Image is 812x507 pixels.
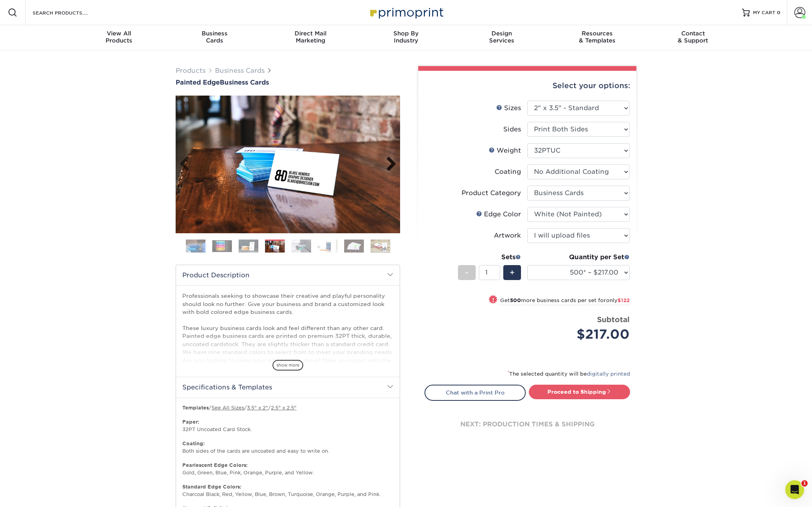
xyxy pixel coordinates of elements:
img: Business Cards 03 [239,239,258,253]
b: Templates [182,405,209,411]
img: Painted Edge 04 [176,87,400,242]
img: Business Cards 04 [265,240,285,254]
span: Contact [645,30,741,37]
span: 1 [801,480,808,487]
a: Business Cards [215,67,265,74]
strong: Paper: [182,419,199,425]
strong: Subtotal [597,315,630,324]
span: show more [273,360,303,371]
span: ! [492,296,494,304]
img: Business Cards 07 [344,239,364,253]
iframe: Google Customer Reviews [2,483,67,504]
div: Sizes [496,103,521,113]
strong: Standard Edge Colors: [182,484,241,490]
div: Cards [167,30,263,44]
span: $122 [617,297,630,303]
img: Business Cards 08 [371,239,390,253]
a: Painted EdgeBusiness Cards [176,79,400,86]
small: The selected quantity will be [508,371,630,377]
div: & Support [645,30,741,44]
div: Coating [495,167,521,177]
div: Quantity per Set [527,253,630,262]
span: 0 [777,10,780,15]
span: Painted Edge [176,79,220,86]
span: Design [454,30,549,37]
div: & Templates [549,30,645,44]
div: next: production times & shipping [425,401,630,448]
div: Edge Color [476,210,521,219]
strong: 500 [510,297,521,303]
p: Professionals seeking to showcase their creative and playful personality should look no further. ... [182,292,393,444]
img: Business Cards 06 [318,239,337,253]
a: digitally printed [587,371,630,377]
span: Direct Mail [263,30,358,37]
span: Shop By [358,30,454,37]
a: Proceed to Shipping [529,385,630,399]
a: Shop ByIndustry [358,25,454,50]
img: Business Cards 02 [212,240,232,252]
a: Chat with a Print Pro [425,385,526,400]
a: 2.5" x 2.5" [271,405,297,411]
strong: Pearlescent Edge Colors: [182,462,248,468]
a: Resources& Templates [549,25,645,50]
div: Products [71,30,167,44]
div: Services [454,30,549,44]
div: Industry [358,30,454,44]
h2: Specifications & Templates [176,377,400,397]
strong: Coating: [182,441,205,446]
h2: Product Description [176,265,400,285]
span: Business [167,30,263,37]
span: - [465,267,469,278]
a: View AllProducts [71,25,167,50]
a: Direct MailMarketing [263,25,358,50]
h1: Business Cards [176,79,400,86]
div: Weight [489,146,521,155]
input: SEARCH PRODUCTS..... [32,8,109,17]
a: 3.5" x 2" [247,405,268,411]
div: Sides [503,125,521,134]
a: Products [176,67,206,74]
div: Marketing [263,30,358,44]
div: Artwork [494,231,521,240]
img: Primoprint [367,4,445,21]
span: only [606,297,630,303]
img: Business Cards 01 [186,236,206,256]
span: MY CART [753,9,775,16]
a: Contact& Support [645,25,741,50]
div: Sets [458,253,521,262]
a: See All Sizes [211,405,244,411]
small: Get more business cards per set for [500,297,630,305]
div: $217.00 [533,325,630,344]
img: Business Cards 05 [291,239,311,253]
a: BusinessCards [167,25,263,50]
div: Select your options: [425,71,630,101]
a: DesignServices [454,25,549,50]
span: + [510,267,515,278]
iframe: Intercom live chat [785,480,804,499]
span: Resources [549,30,645,37]
div: Product Category [462,188,521,198]
span: View All [71,30,167,37]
